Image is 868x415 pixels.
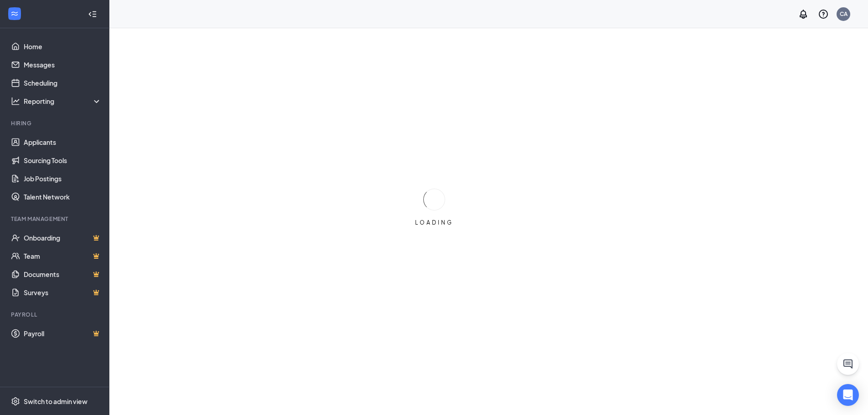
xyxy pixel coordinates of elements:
[837,353,859,375] button: ChatActive
[818,9,829,20] svg: QuestionInfo
[11,215,100,223] div: Team Management
[24,133,102,151] a: Applicants
[24,229,102,247] a: OnboardingCrown
[24,74,102,92] a: Scheduling
[10,9,19,18] svg: WorkstreamLogo
[24,37,102,56] a: Home
[24,397,87,406] div: Switch to admin view
[11,311,100,318] div: Payroll
[24,151,102,169] a: Sourcing Tools
[842,359,853,369] svg: ChatActive
[11,119,100,127] div: Hiring
[24,188,102,206] a: Talent Network
[11,397,20,406] svg: Settings
[24,247,102,265] a: TeamCrown
[24,56,102,74] a: Messages
[24,265,102,283] a: DocumentsCrown
[24,97,102,106] div: Reporting
[24,283,102,302] a: SurveysCrown
[24,169,102,188] a: Job Postings
[798,9,809,20] svg: Notifications
[24,324,102,343] a: PayrollCrown
[88,10,97,19] svg: Collapse
[11,97,20,106] svg: Analysis
[411,219,457,226] div: LOADING
[837,384,859,406] div: Open Intercom Messenger
[840,10,847,18] div: CA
